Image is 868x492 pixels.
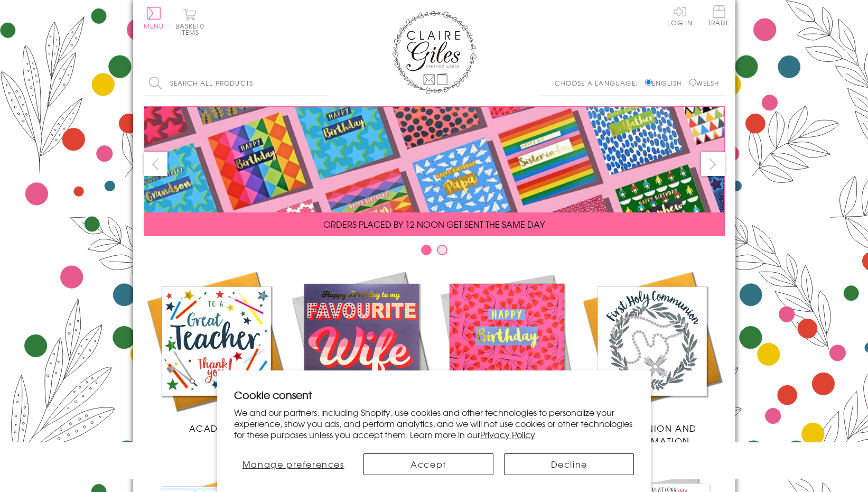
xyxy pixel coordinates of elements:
span: Academic [189,422,244,434]
button: Manage preferences [234,453,353,475]
button: Accept [363,453,493,475]
span: Manage preferences [242,458,344,470]
button: Carousel Page 2 [437,245,447,255]
input: English [645,79,652,86]
input: Search [318,71,329,95]
a: Trade [708,5,730,28]
button: Basket0 items [175,8,204,35]
button: Decline [504,453,634,475]
a: Communion and Confirmation [580,268,725,447]
button: Carousel Page 1 (Current Slide) [421,245,432,255]
img: Claire Giles Greetings Cards [392,11,477,94]
label: Welsh [689,78,720,88]
button: next [701,152,725,176]
span: Trade [708,5,730,26]
input: Search all products [144,71,329,95]
button: Menu [144,7,164,29]
button: prev [144,152,167,176]
input: Welsh [689,79,696,86]
span: Communion and Confirmation [607,422,697,447]
a: Academic [144,268,289,434]
a: New Releases [289,268,434,434]
span: ORDERS PLACED BY 12 NOON GET SENT THE SAME DAY [323,218,545,230]
a: Privacy Policy [480,428,535,441]
label: English [645,78,687,88]
a: Log In [667,5,693,26]
h2: Cookie consent [234,387,634,402]
a: Birthdays [434,268,580,434]
div: Carousel Pagination [144,244,725,261]
span: 0 items [180,21,204,37]
p: Choose a language: [555,78,643,88]
span: Menu [144,21,164,31]
p: We and our partners, including Shopify, use cookies and other technologies to personalize your ex... [234,407,634,440]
